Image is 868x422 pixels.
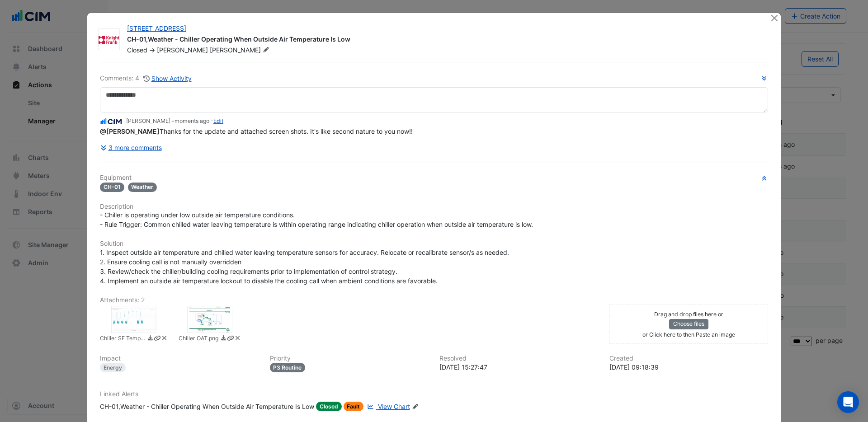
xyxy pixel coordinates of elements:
[100,390,768,398] h6: Linked Alerts
[100,140,162,155] button: 3 more comments
[128,183,157,192] span: Weather
[210,46,271,55] span: [PERSON_NAME]
[439,355,599,362] h6: Resolved
[100,73,192,84] div: Comments: 4
[769,13,779,23] button: Close
[127,24,186,32] a: [STREET_ADDRESS]
[100,211,533,228] span: - Chiller is operating under low outside air temperature conditions. - Rule Trigger: Common chill...
[100,203,768,211] h6: Description
[100,117,123,127] img: CIM
[179,334,218,344] small: Chiller OAT.png
[100,296,768,304] h6: Attachments: 2
[99,35,119,44] img: Knight Frank UK
[227,334,234,344] a: Copy link to clipboard
[157,46,208,54] span: [PERSON_NAME]
[161,334,168,344] a: Delete
[175,117,209,124] span: 2025-10-14 16:45:23
[143,73,192,84] button: Show Activity
[126,117,223,125] small: [PERSON_NAME] - -
[100,334,145,344] small: Chiller SF Temp.png
[100,355,259,362] h6: Impact
[642,331,735,338] small: or Click here to then Paste an image
[365,402,410,411] a: View Chart
[837,391,859,413] div: Open Intercom Messenger
[378,403,410,410] span: View Chart
[154,334,160,344] a: Copy link to clipboard
[100,240,768,248] h6: Solution
[149,46,155,54] span: ->
[100,127,160,135] span: ross.munro@greenpark.co.uk [Knight Frank UK]
[111,306,156,333] div: Chiller SF Temp.png
[127,46,147,54] span: Closed
[270,355,429,362] h6: Priority
[669,319,708,329] button: Choose files
[100,363,126,372] div: Energy
[147,334,154,344] a: Download
[234,334,241,344] a: Delete
[100,174,768,182] h6: Equipment
[100,183,124,192] span: CH-01
[220,334,227,344] a: Download
[439,362,599,372] div: [DATE] 15:27:47
[609,355,769,362] h6: Created
[100,249,511,285] span: 1. Inspect outside air temperature and chilled water leaving temperature sensors for accuracy. Re...
[270,363,306,372] div: P3 Routine
[316,402,342,411] span: Closed
[213,117,223,124] a: Edit
[100,127,413,135] span: Thanks for the update and attached screen shots. It's like second nature to you now!!
[654,311,723,318] small: Drag and drop files here or
[127,35,759,46] div: CH-01,Weather - Chiller Operating When Outside Air Temperature Is Low
[412,403,419,410] fa-icon: Edit Linked Alerts
[344,402,364,411] span: Fault
[609,362,769,372] div: [DATE] 09:18:39
[100,402,314,411] div: CH-01,Weather - Chiller Operating When Outside Air Temperature Is Low
[187,306,232,333] div: Chiller OAT.png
